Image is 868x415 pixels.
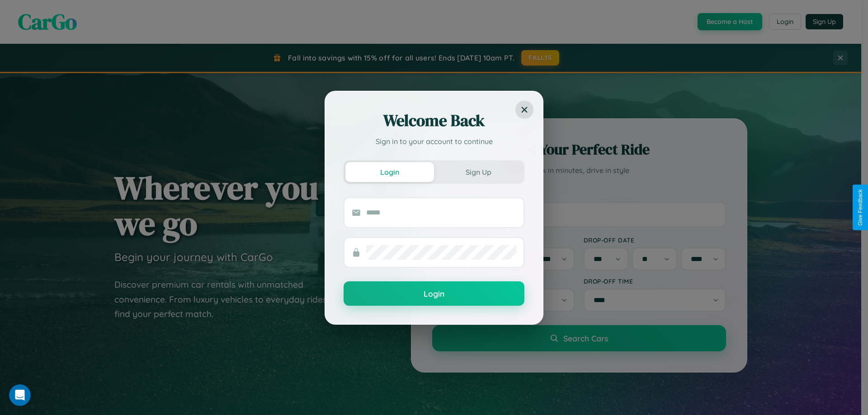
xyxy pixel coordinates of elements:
[434,162,523,182] button: Sign Up
[857,189,863,226] div: Give Feedback
[344,136,524,147] p: Sign in to your account to continue
[344,110,524,131] h2: Welcome Back
[9,384,31,406] iframe: Intercom live chat
[345,162,434,182] button: Login
[344,281,524,306] button: Login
